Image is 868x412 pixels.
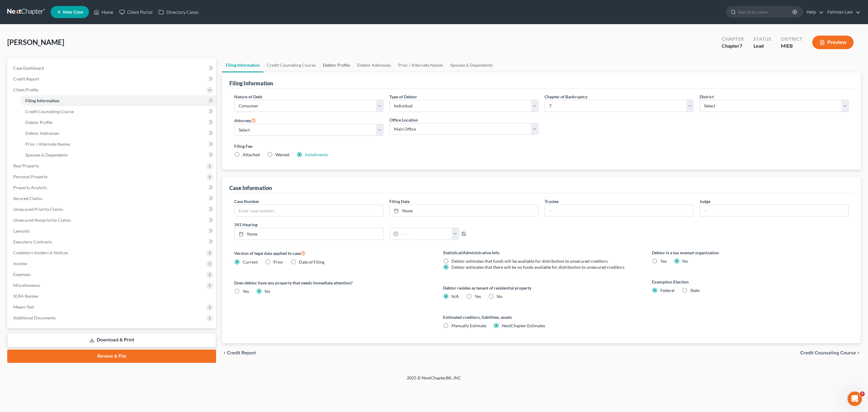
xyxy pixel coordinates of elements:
a: Fairmax Law [824,7,860,17]
button: Preview [812,36,854,49]
span: Debtor Addresses [25,131,59,136]
span: 5 [860,391,865,396]
label: Estimated creditors, liabilities, assets [443,314,640,320]
a: Executory Contracts [8,236,216,247]
div: Lead [753,43,771,49]
span: Expenses [13,272,30,277]
a: SOFA Review [8,291,216,302]
span: NextChapter Estimates [502,323,545,328]
a: Spouses & Dependents [20,150,216,160]
label: Debtor is a tax exempt organization [652,249,849,256]
div: Case Information [229,184,272,192]
span: Case Dashboard [13,65,44,71]
span: Debtor estimates that funds will be available for distribution to unsecured creditors. [451,258,609,264]
label: Debtor resides as tenant of residential property [443,285,640,291]
a: Prior / Alternate Names [20,139,216,150]
a: Download & Print [7,333,216,347]
span: [PERSON_NAME] [7,38,64,46]
i: chevron_left [222,350,227,355]
div: Filing Information [229,80,273,87]
a: Debtor Profile [319,58,354,72]
span: Debtor Profile [25,120,52,125]
label: Version of legal data applied to case [234,249,431,257]
label: Nature of Debt [234,93,262,100]
label: District [700,93,714,100]
span: No [497,294,502,299]
span: New Case [63,10,83,14]
a: Secured Claims [8,193,216,204]
span: Lawsuits [13,228,30,233]
span: Yes [243,289,249,294]
span: Attached [243,152,260,157]
span: Manually Estimate [451,323,486,328]
label: Does debtor have any property that needs immediate attention? [234,280,431,286]
div: Status [753,36,771,43]
span: Credit Report [13,76,39,81]
span: Secured Claims [13,196,42,201]
a: Client Portal [116,7,156,17]
span: Filing Information [25,98,59,103]
a: Debtor Addresses [20,128,216,139]
span: Additional Documents [13,315,56,320]
button: Credit Counseling Course chevron_right [800,350,861,355]
a: Case Dashboard [8,63,216,74]
label: Trustee [545,198,558,204]
label: 341 Hearing [231,221,542,228]
label: Filing Fee [234,143,849,149]
a: Debtor Addresses [354,58,395,72]
span: 7 [740,43,742,49]
span: Date of Filing [299,259,324,265]
span: Credit Counseling Course [25,109,74,114]
a: Help [804,7,824,17]
div: Chapter [722,43,744,49]
span: Credit Counseling Course [800,350,856,355]
span: Property Analysis [13,185,47,190]
a: Filing Information [20,95,216,106]
span: Means Test [13,304,34,309]
a: Directory Cases [156,7,202,17]
a: Lawsuits [8,226,216,236]
label: Filing Date [389,198,410,204]
div: Chapter [722,36,744,43]
label: Case Number [234,198,259,204]
a: None [390,205,538,216]
a: Unsecured Priority Claims [8,204,216,215]
span: SOFA Review [13,293,38,299]
a: Credit Counseling Course [20,106,216,117]
div: 2025 © NextChapterBK, INC [262,375,606,386]
span: N/A [451,294,459,299]
span: Yes [475,294,481,299]
a: Credit Report [8,74,216,84]
label: Judge [700,198,710,204]
a: Home [91,7,116,17]
a: Unsecured Nonpriority Claims [8,215,216,226]
span: Yes [660,258,667,264]
span: Federal [660,288,675,293]
div: MIEB [781,43,803,49]
span: State [690,288,700,293]
span: Executory Contracts [13,239,52,244]
span: Prior / Alternate Names [25,141,70,147]
a: None [234,228,383,239]
span: Spouses & Dependents [25,152,68,157]
label: Chapter of Bankruptcy [545,93,587,100]
input: -- [545,205,693,216]
a: Installments [305,152,328,157]
span: Current [243,259,258,265]
label: Exemption Election [652,279,849,285]
a: Review & File [7,350,216,363]
span: Miscellaneous [13,283,40,288]
iframe: Intercom live chat [848,391,862,406]
input: Enter case number... [234,205,383,216]
span: Income [13,261,27,266]
input: Search by name... [738,6,793,17]
a: Prior / Alternate Names [395,58,447,72]
span: Client Profile [13,87,38,92]
label: Office Location [389,117,418,123]
span: Unsecured Nonpriority Claims [13,217,71,223]
i: chevron_right [856,350,861,355]
label: Attorney [234,117,256,124]
span: Codebtors Insiders & Notices [13,250,68,255]
span: No [265,289,270,294]
div: District [781,36,803,43]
